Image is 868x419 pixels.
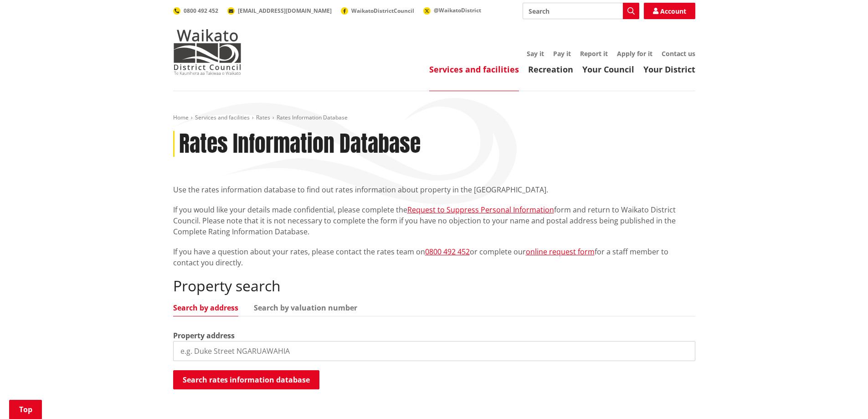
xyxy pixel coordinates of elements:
a: Services and facilities [429,64,519,75]
h2: Property search [173,277,695,295]
a: Home [173,114,189,121]
img: Waikato District Council - Te Kaunihera aa Takiwaa o Waikato [173,29,241,75]
input: Search input [523,3,639,19]
span: 0800 492 452 [184,7,218,15]
a: online request form [526,247,595,257]
a: 0800 492 452 [425,247,470,257]
a: [EMAIL_ADDRESS][DOMAIN_NAME] [227,7,332,15]
a: Report it [580,49,608,58]
span: @WaikatoDistrict [434,6,481,14]
a: Services and facilities [195,114,250,121]
a: 0800 492 452 [173,7,218,15]
a: Recreation [528,64,573,75]
a: Say it [527,49,544,58]
h1: Rates Information Database [179,131,421,157]
a: WaikatoDistrictCouncil [341,7,414,15]
p: If you have a question about your rates, please contact the rates team on or complete our for a s... [173,246,695,268]
a: Your Council [582,64,634,75]
a: Top [9,400,42,419]
p: Use the rates information database to find out rates information about property in the [GEOGRAPHI... [173,184,695,195]
a: Search by valuation number [254,304,357,311]
span: Rates Information Database [277,114,348,121]
a: Your District [643,64,695,75]
a: Apply for it [617,49,652,58]
a: Contact us [662,49,695,58]
button: Search rates information database [173,370,319,389]
a: Account [644,3,695,19]
p: If you would like your details made confidential, please complete the form and return to Waikato ... [173,204,695,237]
a: Request to Suppress Personal Information [407,205,554,215]
input: e.g. Duke Street NGARUAWAHIA [173,341,695,361]
a: @WaikatoDistrict [423,6,481,14]
nav: breadcrumb [173,114,695,122]
a: Rates [256,114,270,121]
a: Search by address [173,304,238,311]
a: Pay it [553,49,571,58]
label: Property address [173,330,235,341]
span: WaikatoDistrictCouncil [351,7,414,15]
span: [EMAIL_ADDRESS][DOMAIN_NAME] [238,7,332,15]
